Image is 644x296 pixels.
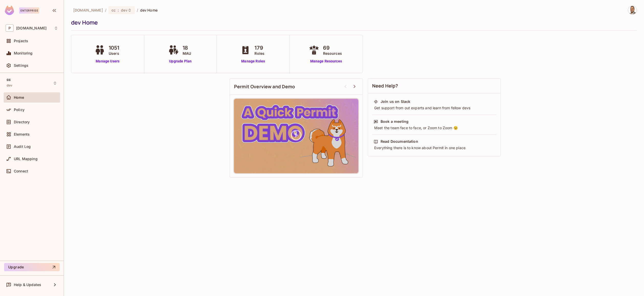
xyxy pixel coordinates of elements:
[137,8,138,13] li: /
[381,139,418,144] div: Read Documentation
[16,26,47,30] span: Workspace: pluto.tv
[14,169,28,173] span: Connect
[19,7,39,14] div: Enterprise
[374,145,495,150] div: Everything there is to know about Permit in one place
[381,99,410,104] div: Join us on Slack
[183,51,191,56] span: MAU
[6,24,14,32] span: P
[254,44,264,52] span: 179
[14,51,33,55] span: Monitoring
[112,8,116,13] span: cc
[93,59,122,64] a: Manage Users
[14,95,24,100] span: Home
[121,8,127,13] span: dev
[628,6,637,14] img: Jamil Modak
[4,263,60,271] button: Upgrade
[254,51,264,56] span: Roles
[14,108,25,112] span: Policy
[374,125,495,130] div: Meet the team face to face, or Zoom to Zoom 😉
[14,132,30,136] span: Elements
[14,63,28,68] span: Settings
[167,59,194,64] a: Upgrade Plan
[308,59,345,64] a: Manage Resources
[109,51,119,56] span: Users
[183,44,191,52] span: 18
[381,119,408,124] div: Book a meeting
[234,83,295,90] span: Permit Overview and Demo
[14,283,41,287] span: Help & Updates
[105,8,106,13] li: /
[71,19,634,26] div: dev Home
[372,83,398,89] span: Need Help?
[7,83,12,87] span: dev
[14,39,28,43] span: Projects
[323,51,342,56] span: Resources
[117,8,119,12] span: :
[14,157,38,161] span: URL Mapping
[140,8,158,13] span: dev Home
[374,105,495,111] div: Get support from out experts and learn from fellow devs
[239,59,267,64] a: Manage Roles
[5,6,14,15] img: SReyMgAAAABJRU5ErkJggg==
[109,44,119,52] span: 1051
[14,145,31,149] span: Audit Log
[73,8,103,13] span: the active workspace
[323,44,342,52] span: 69
[14,120,30,124] span: Directory
[7,78,11,82] span: cc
